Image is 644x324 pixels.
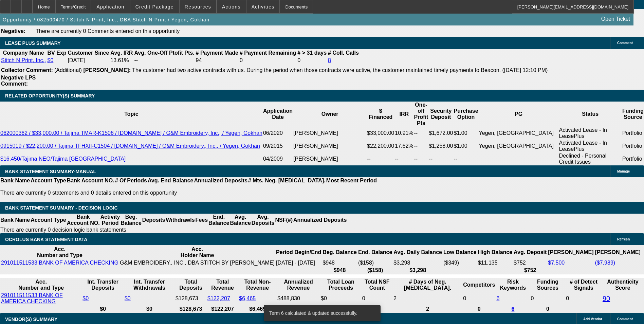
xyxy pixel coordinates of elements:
[358,259,392,266] td: ($158)
[326,177,377,184] th: Most Recent Period
[207,278,238,291] th: Total Revenue
[602,278,643,291] th: Authenticity Score
[82,295,89,301] a: $0
[478,259,513,266] td: $11,135
[559,152,622,165] td: Declined - Personal Credit Issues
[367,102,394,127] th: $ Financed
[328,50,359,56] b: # Coll. Calls
[263,127,293,140] td: 06/2020
[394,140,413,152] td: 17.62%
[54,67,82,73] span: (Additional)
[367,140,394,152] td: $22,200.00
[130,0,179,13] button: Credit Package
[30,214,67,227] th: Account Type
[513,267,547,274] th: $752
[617,169,630,173] span: Manage
[393,306,462,312] th: 2
[120,214,142,227] th: Beg. Balance
[443,246,477,259] th: Low Balance
[622,102,644,127] th: Funding Source
[622,152,644,165] td: Portfolio
[393,278,462,291] th: # Days of Neg. [MEDICAL_DATA].
[414,102,429,127] th: One-off Profit Pts
[394,127,413,140] td: 10.91%
[463,306,495,312] th: 0
[496,295,499,301] a: 6
[559,102,622,127] th: Status
[297,50,327,56] b: # > 31 days
[617,41,633,45] span: Comment
[1,75,36,87] b: Negative LPS Comment:
[124,306,174,312] th: $0
[3,17,209,22] span: Opportunity / 082500470 / Stitch N Print, Inc., DBA Stitch N Print / Yegen, Gokhan
[175,292,206,305] td: $128,673
[82,278,124,291] th: Int. Transfer Deposits
[239,57,296,64] td: 0
[617,237,630,241] span: Refresh
[240,50,296,56] b: # Payment Remaining
[175,278,206,291] th: Total Deposits
[239,306,276,312] th: $6,465
[322,259,357,266] td: $948
[67,214,100,227] th: Bank Account NO.
[358,246,392,259] th: End. Balance
[68,50,109,56] b: Customer Since
[1,278,81,291] th: Acc. Number and Type
[47,50,66,56] b: BV Exp
[414,152,429,165] td: --
[125,295,131,301] a: $0
[1,28,25,34] b: Negative:
[293,102,367,127] th: Owner
[394,102,413,127] th: IRR
[196,57,239,64] td: 94
[5,40,61,46] span: LEASE PLUS SUMMARY
[207,295,230,301] a: $122,207
[583,317,602,321] span: Add Vendor
[393,246,442,259] th: Avg. Daily Balance
[83,67,131,73] b: [PERSON_NAME]:
[124,278,174,291] th: Int. Transfer Withdrawals
[367,152,394,165] td: --
[180,0,216,13] button: Resources
[453,127,478,140] td: $1.00
[428,152,453,165] td: --
[453,102,478,127] th: Purchase Option
[293,127,367,140] td: [PERSON_NAME]
[207,306,238,312] th: $122,207
[443,259,477,266] td: ($349)
[0,143,260,149] a: 0915019 / $22,200.00 / Tajima TFHXII-C1504 / [DOMAIN_NAME] / G&M Embroidery., Inc., / Yegen, Gokhan
[115,177,147,184] th: # Of Periods
[595,260,615,266] a: ($7,989)
[531,292,565,305] td: 0
[478,246,513,259] th: High Balance
[512,306,515,312] a: 6
[0,190,377,196] p: There are currently 0 statements and 0 details entered on this opportunity
[96,4,124,10] span: Application
[479,140,559,152] td: Yegen, [GEOGRAPHIC_DATA]
[217,0,246,13] button: Actions
[91,0,129,13] button: Application
[463,278,495,291] th: Competitors
[5,93,95,98] span: RELATED OPPORTUNITY(S) SUMMARY
[277,295,319,302] div: $488,830
[119,246,275,259] th: Acc. Holder Name
[67,177,115,184] th: Bank Account NO.
[362,278,392,291] th: Sum of the Total NSF Count and Total Overdraft Fee Count from Ocrolus
[496,278,530,291] th: Risk Keywords
[185,4,211,10] span: Resources
[222,4,241,10] span: Actions
[393,267,442,274] th: $3,298
[276,259,321,266] td: [DATE] - [DATE]
[36,28,180,34] span: There are currently 0 Comments entered on this opportunity
[147,177,194,184] th: Avg. End Balance
[1,260,118,266] a: 291011511533 BANK OF AMERICA CHECKING
[30,177,67,184] th: Account Type
[5,205,118,211] span: Bank Statement Summary - Decision Logic
[82,306,124,312] th: $0
[142,214,166,227] th: Deposits
[1,67,53,73] b: Collector Comment:
[320,292,361,305] td: $0
[3,50,44,56] b: Company Name
[362,292,392,305] td: 0
[264,305,378,321] div: Term 6 calculated & updated successfully.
